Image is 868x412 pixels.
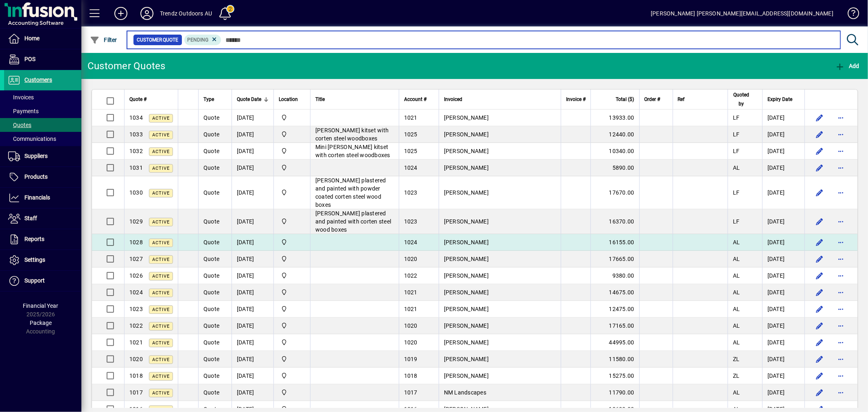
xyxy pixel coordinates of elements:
td: 14675.00 [590,284,639,301]
button: Edit [813,353,826,366]
div: Customer Quotes [87,59,166,72]
span: AL [733,306,740,312]
div: Order # [645,95,668,104]
td: [DATE] [762,384,805,401]
span: Active [152,219,170,225]
span: Active [152,240,170,245]
span: [PERSON_NAME] [444,272,489,279]
span: 1026 [129,272,143,279]
span: LF [733,218,740,225]
span: Central [279,355,305,364]
span: Active [152,324,170,329]
span: LF [733,114,740,121]
span: NM Landscapes [444,389,486,396]
span: Quote [203,148,219,154]
span: 1027 [129,256,143,262]
span: Quote [203,389,219,396]
span: Filter [90,37,117,43]
div: Quote # [129,95,173,104]
span: Active [152,374,170,379]
td: 16370.00 [590,209,639,234]
a: Products [4,167,81,187]
td: [DATE] [762,318,805,334]
span: [PERSON_NAME] plastered and painted with corten steel wood boxes [315,210,391,233]
span: Central [279,254,305,263]
span: Account # [404,95,426,104]
td: [DATE] [762,126,805,143]
span: Active [152,132,170,138]
span: [PERSON_NAME] [444,322,489,329]
span: Home [24,35,39,42]
div: Expiry Date [767,95,800,104]
span: 1023 [129,306,143,312]
span: Location [279,95,298,104]
span: Quote [203,164,219,171]
button: Edit [813,269,826,282]
button: More options [834,336,847,349]
span: POS [24,56,35,62]
span: Quote [203,218,219,225]
span: [PERSON_NAME] [444,356,489,362]
span: Central [279,188,305,197]
span: 1025 [404,131,418,138]
button: Edit [813,336,826,349]
span: Title [315,95,325,104]
span: [PERSON_NAME] [444,306,489,312]
td: [DATE] [232,318,273,334]
span: LF [733,148,740,154]
div: Account # [404,95,434,104]
td: [DATE] [232,110,273,126]
a: Communications [4,132,81,146]
span: Central [279,388,305,397]
button: More options [834,369,847,382]
div: Quoted by [733,90,757,108]
span: Invoice # [566,95,586,104]
span: 1021 [404,289,418,296]
span: Expiry Date [767,95,792,104]
span: Suppliers [24,153,48,159]
button: More options [834,353,847,366]
span: Central [279,238,305,247]
span: [PERSON_NAME] [444,373,489,379]
span: [PERSON_NAME] [444,189,489,196]
span: LF [733,189,740,196]
td: 5890.00 [590,160,639,176]
span: Quote [203,189,219,196]
td: 16155.00 [590,234,639,251]
button: Edit [813,302,826,316]
span: Central [279,321,305,330]
span: 1022 [129,322,143,329]
span: [PERSON_NAME] [444,148,489,154]
td: [DATE] [232,143,273,160]
span: 1031 [129,164,143,171]
span: Central [279,113,305,122]
span: Invoiced [444,95,462,104]
span: Quote [203,256,219,262]
span: Central [279,163,305,172]
span: Central [279,130,305,139]
span: Quote [203,131,219,138]
td: 12440.00 [590,126,639,143]
span: [PERSON_NAME] [444,114,489,121]
button: More options [834,269,847,282]
span: Ref [678,95,685,104]
span: Active [152,116,170,121]
button: More options [834,319,847,332]
span: AL [733,272,740,279]
a: Financials [4,188,81,208]
td: 17165.00 [590,318,639,334]
span: Settings [24,256,45,263]
button: Edit [813,215,826,228]
td: 13933.00 [590,110,639,126]
a: Invoices [4,90,81,104]
button: More options [834,145,847,158]
mat-chip: Pending Status: Pending [184,35,221,45]
span: ZL [733,356,740,362]
span: 1024 [404,164,418,171]
a: Home [4,28,81,49]
td: [DATE] [232,209,273,234]
span: AL [733,289,740,296]
span: 1021 [404,114,418,121]
td: [DATE] [232,301,273,318]
td: [DATE] [232,251,273,267]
